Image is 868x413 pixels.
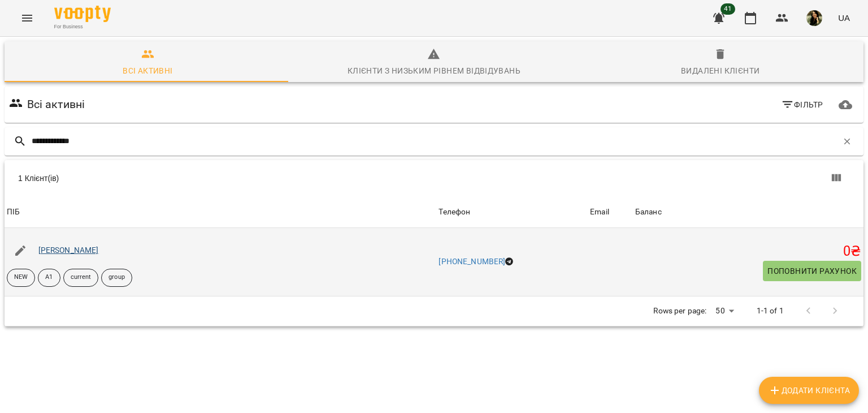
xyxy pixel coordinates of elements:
img: 5ccaf96a72ceb4fb7565109469418b56.jpg [806,10,822,26]
p: group [108,273,125,282]
div: Sort [590,205,609,219]
span: Поповнити рахунок [767,264,857,278]
p: NEW [14,273,28,282]
div: NEW [7,269,35,287]
div: 50 [711,303,738,319]
button: Menu [14,5,41,32]
button: Фільтр [776,94,828,115]
span: Баланс [635,205,861,219]
div: Email [590,205,609,219]
span: Телефон [439,205,585,219]
div: Sort [635,205,662,219]
h6: Всі активні [27,96,85,113]
span: UA [838,12,850,24]
span: Додати клієнта [768,384,850,397]
span: 41 [721,3,735,15]
span: For Business [54,23,111,31]
p: Rows per page: [653,306,706,317]
div: Видалені клієнти [681,64,759,78]
p: current [71,273,92,282]
div: Баланс [635,205,662,219]
div: Телефон [439,205,470,219]
a: [PHONE_NUMBER] [439,257,505,266]
button: UA [834,7,854,28]
div: ПІБ [7,205,20,219]
button: Додати клієнта [759,377,859,404]
p: 1-1 of 1 [757,306,784,317]
span: Email [590,205,631,219]
div: current [63,269,99,287]
p: А1 [45,273,53,282]
h5: 0 ₴ [635,243,861,260]
div: Sort [439,205,470,219]
a: [PERSON_NAME] [38,246,99,255]
div: Клієнти з низьким рівнем відвідувань [348,64,520,78]
div: Sort [7,205,20,219]
img: Voopty Logo [54,6,111,22]
div: Table Toolbar [5,160,863,196]
button: Вигляд колонок [823,165,850,192]
span: ПІБ [7,205,434,219]
button: Поповнити рахунок [763,261,861,281]
span: Фільтр [781,98,823,111]
div: 1 Клієнт(ів) [18,173,441,184]
div: group [101,269,132,287]
div: Всі активні [123,64,172,78]
div: А1 [38,269,60,287]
